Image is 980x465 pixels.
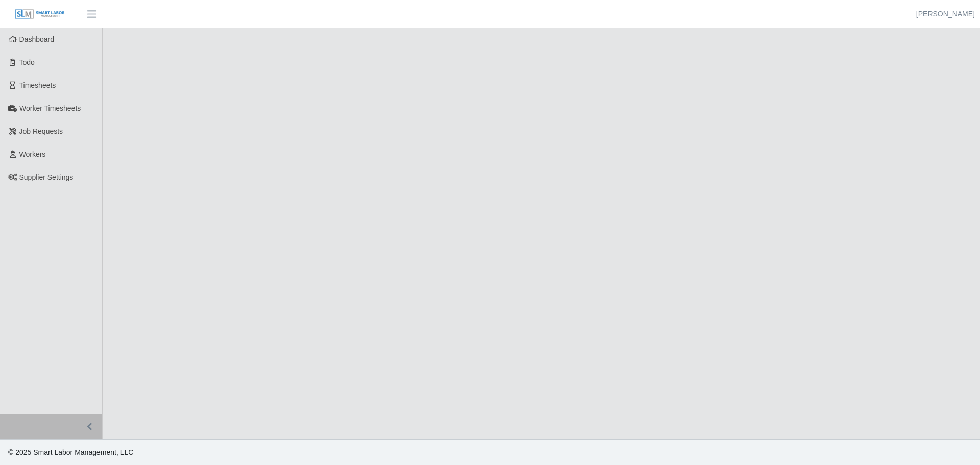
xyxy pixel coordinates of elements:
[19,35,55,43] span: Dashboard
[19,104,81,112] span: Worker Timesheets
[916,9,975,19] a: [PERSON_NAME]
[19,81,56,89] span: Timesheets
[19,127,63,135] span: Job Requests
[14,9,65,20] img: SLM Logo
[19,173,73,181] span: Supplier Settings
[8,448,133,456] span: © 2025 Smart Labor Management, LLC
[19,150,46,158] span: Workers
[19,58,35,66] span: Todo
